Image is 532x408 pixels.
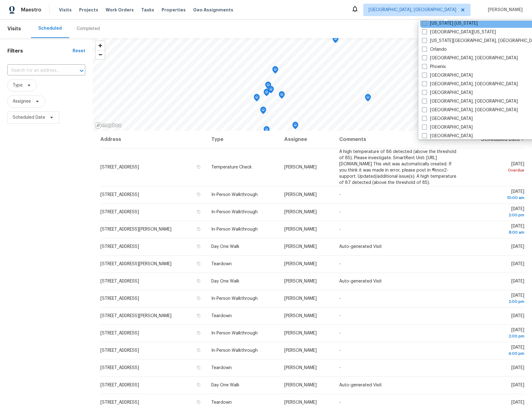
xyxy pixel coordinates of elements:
div: Map marker [279,91,285,101]
span: Teardown [211,366,232,370]
span: In-Person Walkthrough [211,193,258,197]
button: Copy Address [196,209,201,215]
span: Assignee [13,98,31,104]
span: Zoom out [96,50,105,59]
button: Zoom out [96,50,105,59]
span: [DATE] [511,366,524,370]
span: [STREET_ADDRESS] [100,296,139,301]
span: [DATE] [467,189,524,201]
span: [PERSON_NAME] [284,227,317,232]
span: [DATE] [511,279,524,283]
div: Map marker [332,36,339,45]
span: [STREET_ADDRESS] [100,279,139,283]
canvas: Map [93,38,532,131]
span: [STREET_ADDRESS] [100,193,139,197]
span: In-Person Walkthrough [211,331,258,335]
span: - [339,262,341,266]
label: [US_STATE] [US_STATE] [422,20,478,27]
label: [GEOGRAPHIC_DATA], [GEOGRAPHIC_DATA] [422,98,518,104]
label: [GEOGRAPHIC_DATA] [422,116,473,122]
div: Map marker [264,89,270,98]
span: - [339,210,341,214]
span: [DATE] [467,328,524,339]
div: Map marker [254,94,260,104]
th: Assignee [279,131,334,148]
span: [PERSON_NAME] [284,210,317,214]
span: [DATE] [467,345,524,357]
span: Work Orders [106,7,134,13]
span: In-Person Walkthrough [211,210,258,214]
span: - [339,314,341,318]
span: - [339,400,341,405]
button: Copy Address [196,261,201,266]
span: [DATE] [467,162,524,173]
div: Scheduled [38,25,62,32]
span: Visits [59,7,72,13]
span: Auto-generated Visit [339,383,382,387]
div: Map marker [264,126,270,136]
button: Copy Address [196,278,201,284]
span: Day One Walk [211,383,239,387]
div: 2:00 pm [467,333,524,339]
span: [DATE] [511,262,524,266]
button: Copy Address [196,313,201,318]
div: 2:00 pm [467,299,524,305]
span: [STREET_ADDRESS] [100,165,139,169]
th: Type [206,131,279,148]
div: 8:00 am [467,229,524,236]
button: Copy Address [196,330,201,336]
div: Map marker [260,107,266,116]
div: 2:00 pm [467,212,524,218]
span: Auto-generated Visit [339,279,382,283]
span: Geo Assignments [193,7,233,13]
span: [PERSON_NAME] [284,193,317,197]
label: Orlando [422,46,447,53]
span: Scheduled Date [13,114,45,121]
span: [DATE] [467,224,524,236]
span: [DATE] [511,244,524,249]
span: Teardown [211,262,232,266]
button: Copy Address [196,192,201,197]
span: [GEOGRAPHIC_DATA], [GEOGRAPHIC_DATA] [369,7,456,13]
span: - [339,366,341,370]
span: Teardown [211,400,232,405]
span: Projects [79,7,98,13]
span: - [339,348,341,353]
button: Copy Address [196,226,201,232]
span: In-Person Walkthrough [211,296,258,301]
div: 4:00 pm [467,351,524,357]
span: [PERSON_NAME] [284,400,317,405]
button: Zoom in [96,41,105,50]
button: Copy Address [196,164,201,170]
div: Map marker [272,66,278,76]
span: [PERSON_NAME] [485,7,523,13]
div: Map marker [265,82,271,91]
button: Copy Address [196,244,201,249]
span: [PERSON_NAME] [284,383,317,387]
span: [PERSON_NAME] [284,165,317,169]
span: [PERSON_NAME] [284,366,317,370]
div: Map marker [365,94,371,104]
label: [GEOGRAPHIC_DATA] [422,72,473,79]
span: Day One Walk [211,279,239,283]
span: In-Person Walkthrough [211,227,258,232]
span: Day One Walk [211,244,239,249]
button: Copy Address [196,295,201,301]
span: [DATE] [511,383,524,387]
span: Auto-generated Visit [339,244,382,249]
span: - [339,193,341,197]
label: [GEOGRAPHIC_DATA] [422,133,473,139]
span: [PERSON_NAME] [284,279,317,283]
span: - [339,331,341,335]
span: [STREET_ADDRESS] [100,366,139,370]
span: [DATE] [511,400,524,405]
span: Teardown [211,314,232,318]
div: 10:00 am [467,195,524,201]
span: [PERSON_NAME] [284,348,317,353]
span: Tasks [141,8,154,12]
th: Comments [334,131,462,148]
div: Map marker [292,122,298,131]
h1: Filters [7,48,73,54]
label: [GEOGRAPHIC_DATA] [422,124,473,130]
